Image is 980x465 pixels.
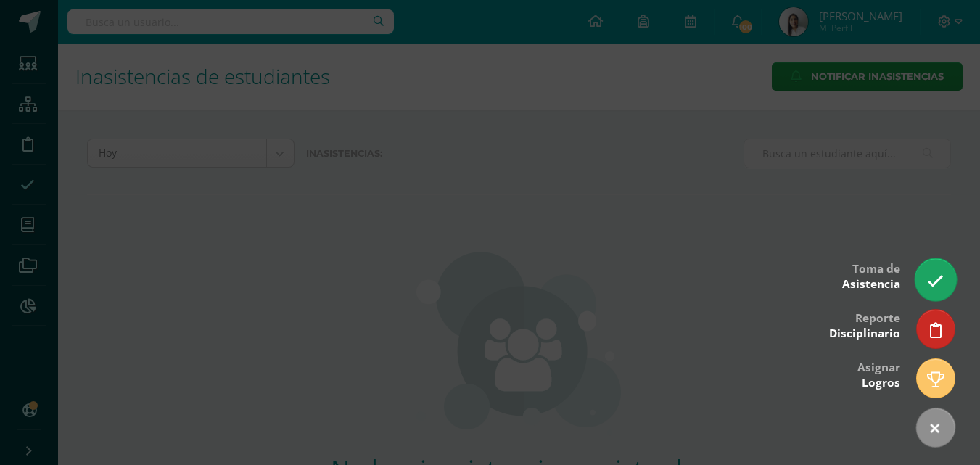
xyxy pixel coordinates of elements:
[862,375,900,390] span: Logros
[842,276,900,292] span: Asistencia
[857,350,900,398] div: Asignar
[829,301,900,348] div: Reporte
[829,326,900,341] span: Disciplinario
[842,252,900,299] div: Toma de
